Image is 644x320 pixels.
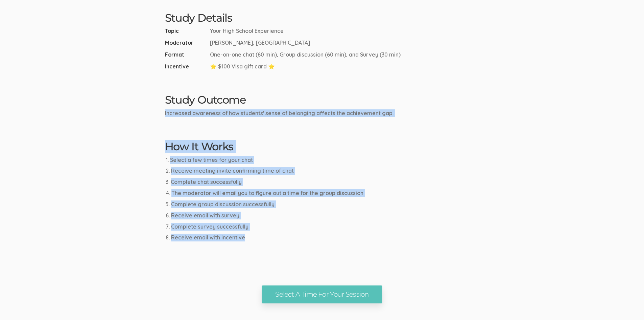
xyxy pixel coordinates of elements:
span: Your High School Experience [210,27,284,35]
h2: Study Details [165,12,479,24]
span: One-on-one chat (60 min), Group discussion (60 min), and Survey (30 min) [210,51,401,59]
li: Complete survey successfully [166,223,479,231]
span: Topic [165,27,207,35]
li: Receive email with survey [166,212,479,219]
p: Increased awareness of how students' sense of belonging affects the achievement gap. [165,109,479,117]
span: ⭐ $100 Visa gift card ⭐ [210,63,275,70]
li: Receive meeting invite confirming time of chat [166,167,479,175]
li: Select a few times for your chat [166,156,479,164]
li: Complete chat successfully [166,178,479,186]
iframe: Chat Widget [610,287,644,320]
h2: How It Works [165,141,479,152]
a: Select A Time For Your Session [262,285,382,303]
span: Moderator [165,39,207,47]
li: Receive email with incentive [166,234,479,241]
span: Incentive [165,63,207,70]
li: The moderator will email you to figure out a time for the group discussion [166,189,479,197]
span: [PERSON_NAME], [GEOGRAPHIC_DATA] [210,39,310,47]
h2: Study Outcome [165,94,479,106]
li: Complete group discussion successfully [166,200,479,208]
span: Format [165,51,207,59]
